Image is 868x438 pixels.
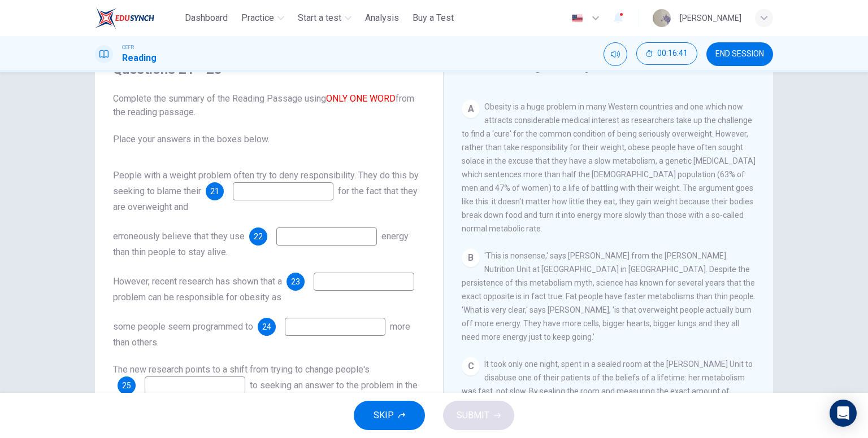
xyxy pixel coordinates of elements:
[210,187,219,195] span: 21
[408,8,458,28] button: Buy a Test
[237,8,289,28] button: Practice
[113,170,419,196] span: People with a weight problem often try to deny responsibility. They do this by seeking to blame t...
[185,11,228,25] span: Dashboard
[715,50,764,59] span: END SESSION
[374,408,394,423] span: SKIP
[122,51,157,65] h1: Reading
[636,42,697,65] button: 00:16:41
[95,7,180,29] a: ELTC logo
[462,249,480,267] div: B
[570,14,584,23] img: en
[241,11,274,25] span: Practice
[361,8,403,28] button: Analysis
[604,42,627,66] div: Mute
[462,360,756,436] span: It took only one night, spent in a sealed room at the [PERSON_NAME] Unit to disabuse one of their...
[636,42,697,66] div: Hide
[462,251,756,341] span: 'This is nonsense,' says [PERSON_NAME] from the [PERSON_NAME] Nutrition Unit at [GEOGRAPHIC_DATA]...
[462,357,480,375] div: C
[113,231,245,242] span: erroneously believe that they use
[95,7,154,29] img: ELTC logo
[653,9,671,27] img: Profile picture
[122,43,134,51] span: CEFR
[113,92,425,146] span: Complete the summary of the Reading Passage using from the reading passage. Place your answers in...
[113,276,282,287] span: However, recent research has shown that a
[180,8,232,28] button: Dashboard
[113,364,370,375] span: The new research points to a shift from trying to change people's
[830,400,857,427] div: Open Intercom Messenger
[254,233,263,240] span: 22
[354,401,425,430] button: SKIP
[462,102,756,233] span: Obesity is a huge problem in many Western countries and one which now attracts considerable medic...
[113,380,418,406] span: to seeking an answer to the problem in the laboratory.
[122,382,131,389] span: 25
[113,292,281,303] span: problem can be responsible for obesity as
[680,11,741,25] div: [PERSON_NAME]
[293,8,356,28] button: Start a test
[657,49,688,58] span: 00:16:41
[326,93,396,104] font: ONLY ONE WORD
[298,11,341,25] span: Start a test
[462,100,480,118] div: A
[291,278,300,286] span: 23
[706,42,773,66] button: END SESSION
[365,11,399,25] span: Analysis
[413,11,454,25] span: Buy a Test
[113,321,253,332] span: some people seem programmed to
[262,323,271,331] span: 24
